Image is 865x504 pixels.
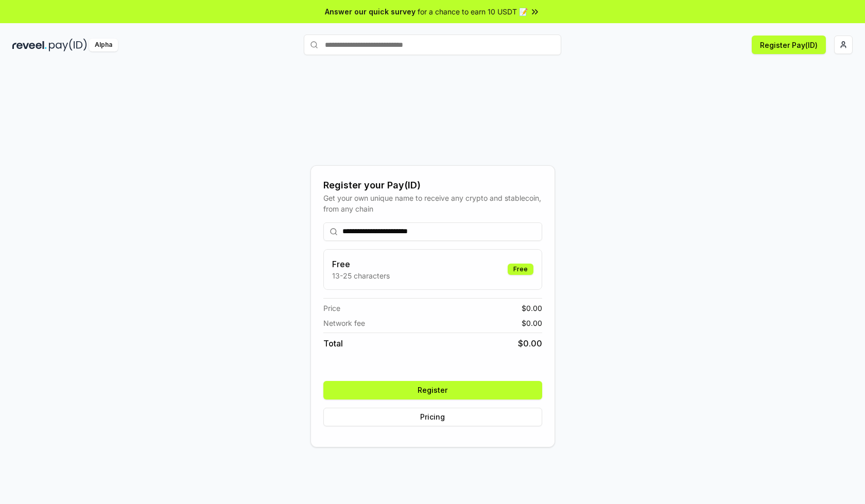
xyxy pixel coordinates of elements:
div: Alpha [89,39,118,51]
p: 13-25 characters [332,270,390,281]
img: reveel_dark [12,39,47,51]
button: Pricing [323,408,542,426]
button: Register Pay(ID) [752,36,826,54]
div: Get your own unique name to receive any crypto and stablecoin, from any chain [323,193,542,214]
span: Network fee [323,318,365,328]
span: $ 0.00 [522,318,542,328]
span: Total [323,337,343,350]
span: for a chance to earn 10 USDT 📝 [418,6,528,17]
span: $ 0.00 [518,337,542,350]
span: $ 0.00 [522,303,542,314]
div: Free [508,264,533,275]
span: Price [323,303,340,314]
span: Answer our quick survey [325,6,416,17]
h3: Free [332,258,390,270]
button: Register [323,381,542,399]
img: pay_id [49,39,87,51]
div: Register your Pay(ID) [323,178,542,193]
